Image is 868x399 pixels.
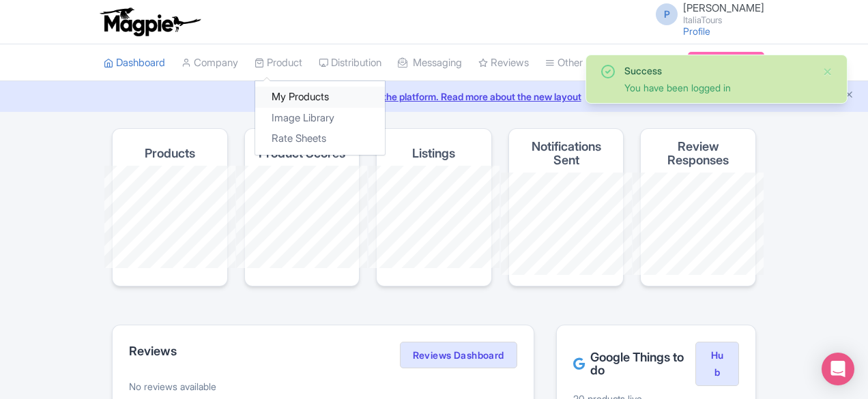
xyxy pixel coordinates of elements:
[255,108,385,129] a: Image Library
[683,1,764,14] span: [PERSON_NAME]
[400,342,517,369] a: Reviews Dashboard
[129,379,517,394] p: No reviews available
[624,63,811,78] div: Success
[545,44,583,82] a: Other
[688,52,764,72] a: Subscription
[255,128,385,149] a: Rate Sheets
[652,140,744,167] h4: Review Responses
[97,7,203,37] img: logo-ab69f6fb50320c5b225c76a69d11143b.png
[822,63,833,80] button: Close
[259,147,345,160] h4: Product Scores
[8,89,860,104] a: We made some updates to the platform. Read more about the new layout
[520,140,613,167] h4: Notifications Sent
[412,147,455,160] h4: Listings
[478,44,529,82] a: Reviews
[683,16,764,25] small: ItaliaTours
[822,353,854,385] div: Open Intercom Messenger
[255,87,385,108] a: My Products
[695,342,739,387] a: Hub
[624,80,811,95] div: You have been logged in
[573,351,695,378] h2: Google Things to do
[683,25,710,37] a: Profile
[844,88,854,104] button: Close announcement
[255,44,302,82] a: Product
[104,44,165,82] a: Dashboard
[129,344,177,358] h2: Reviews
[656,3,678,25] span: P
[145,147,195,160] h4: Products
[182,44,238,82] a: Company
[398,44,462,82] a: Messaging
[319,44,381,82] a: Distribution
[648,3,764,25] a: P [PERSON_NAME] ItaliaTours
